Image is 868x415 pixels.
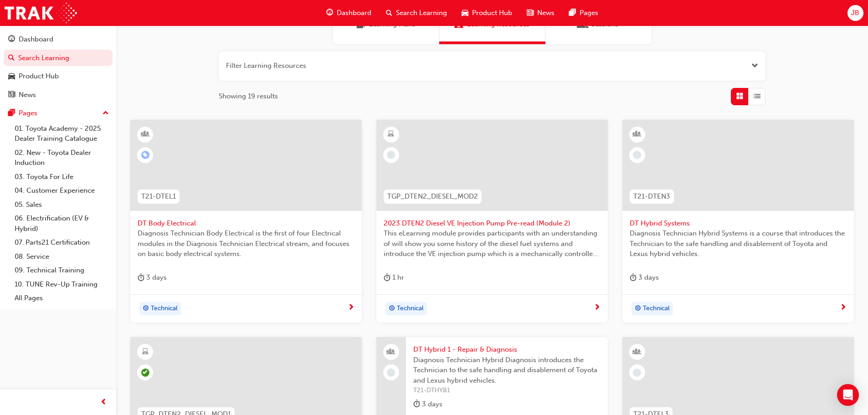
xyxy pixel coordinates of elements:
a: 04. Customer Experience [11,184,113,198]
a: News [4,87,113,103]
span: learningRecordVerb_PASS-icon [141,369,149,377]
span: search-icon [386,7,392,19]
span: Grid [736,91,743,102]
a: news-iconNews [519,4,562,22]
span: Diagnosis Technician Body Electrical is the first of four Electrical modules in the Diagnosis Tec... [138,228,354,259]
span: Technical [397,303,424,314]
span: JB [851,8,859,18]
span: Sessions [579,19,588,30]
span: learningResourceType_INSTRUCTOR_LED-icon [634,128,640,140]
span: List [754,91,760,102]
span: Pages [580,8,598,18]
span: Diagnosis Technician Hybrid Diagnosis introduces the Technician to the safe handling and disablem... [413,355,601,386]
span: target-icon [143,303,149,315]
a: T21-DTEN3DT Hybrid SystemsDiagnosis Technician Hybrid Systems is a course that introduces the Tec... [622,120,854,323]
a: All Pages [11,291,113,305]
a: Dashboard [4,31,113,48]
span: DT Body Electrical [138,218,354,229]
button: Open the filter [751,61,758,71]
div: 3 days [138,272,167,283]
button: Pages [4,105,113,122]
span: learningResourceType_ELEARNING-icon [388,128,394,140]
a: 02. New - Toyota Dealer Induction [11,146,113,170]
span: learningRecordVerb_ENROLL-icon [141,151,149,159]
button: JB [847,5,863,21]
span: car-icon [462,7,468,19]
span: learningRecordVerb_NONE-icon [387,151,395,159]
a: 05. Sales [11,198,113,212]
span: people-icon [388,346,394,358]
span: Diagnosis Technician Hybrid Systems is a course that introduces the Technician to the safe handli... [630,228,847,259]
a: 10. TUNE Rev-Up Training [11,277,113,292]
span: learningResourceType_INSTRUCTOR_LED-icon [142,128,149,140]
span: DT Hybrid Systems [630,218,847,229]
span: T21-DTHYB1 [413,385,601,396]
span: next-icon [348,304,354,312]
a: 01. Toyota Academy - 2025 Dealer Training Catalogue [11,122,113,146]
a: guage-iconDashboard [319,4,379,22]
a: Search Learning [4,50,113,67]
span: Learning Plans [356,19,365,30]
span: Showing 19 results [219,91,278,102]
span: This eLearning module provides participants with an understanding of will show you some history o... [384,228,601,259]
span: news-icon [527,7,534,19]
span: Search Learning [396,8,447,18]
div: 3 days [413,399,442,410]
span: pages-icon [8,109,15,118]
a: Product Hub [4,68,113,85]
span: learningResourceType_INSTRUCTOR_LED-icon [634,346,640,358]
span: duration-icon [384,272,390,283]
div: 3 days [630,272,659,283]
div: Product Hub [19,71,59,82]
span: car-icon [8,72,15,81]
a: 03. Toyota For Life [11,170,113,184]
img: Trak [5,3,77,23]
span: pages-icon [569,7,576,19]
a: 06. Electrification (EV & Hybrid) [11,211,113,236]
span: guage-icon [326,7,333,19]
span: next-icon [594,304,601,312]
span: target-icon [389,303,395,315]
span: T21-DTEN3 [633,191,670,202]
span: duration-icon [630,272,637,283]
span: target-icon [635,303,641,315]
span: learningRecordVerb_NONE-icon [387,369,395,377]
span: duration-icon [138,272,144,283]
span: TGP_DTEN2_DIESEL_MOD2 [387,191,478,202]
span: news-icon [8,91,15,99]
span: guage-icon [8,36,15,44]
a: TGP_DTEN2_DIESEL_MOD22023 DTEN2 Diesel VE Injection Pump Pre-read (Module 2)This eLearning module... [376,120,608,323]
span: duration-icon [413,399,420,410]
span: News [537,8,555,18]
span: Dashboard [337,8,371,18]
div: Pages [19,108,37,118]
span: DT Hybrid 1 - Repair & Diagnosis [413,344,601,355]
a: 08. Service [11,250,113,264]
div: Open Intercom Messenger [837,384,859,406]
span: T21-DTEL1 [141,191,176,202]
span: 2023 DTEN2 Diesel VE Injection Pump Pre-read (Module 2) [384,218,601,229]
span: search-icon [8,54,15,62]
a: T21-DTEL1DT Body ElectricalDiagnosis Technician Body Electrical is the first of four Electrical m... [130,120,362,323]
a: pages-iconPages [562,4,606,22]
a: 09. Technical Training [11,263,113,277]
span: up-icon [103,108,109,119]
span: Technical [643,303,670,314]
span: prev-icon [100,397,107,408]
span: learningRecordVerb_NONE-icon [633,151,641,159]
span: Learning Resources [454,19,463,30]
span: Technical [151,303,178,314]
span: Product Hub [472,8,512,18]
a: 07. Parts21 Certification [11,236,113,250]
span: learningRecordVerb_NONE-icon [633,369,641,377]
div: 1 hr [384,272,404,283]
a: car-iconProduct Hub [454,4,519,22]
a: search-iconSearch Learning [379,4,454,22]
button: DashboardSearch LearningProduct HubNews [4,29,113,105]
span: learningResourceType_ELEARNING-icon [142,346,149,358]
div: News [19,90,36,100]
div: Dashboard [19,34,53,45]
